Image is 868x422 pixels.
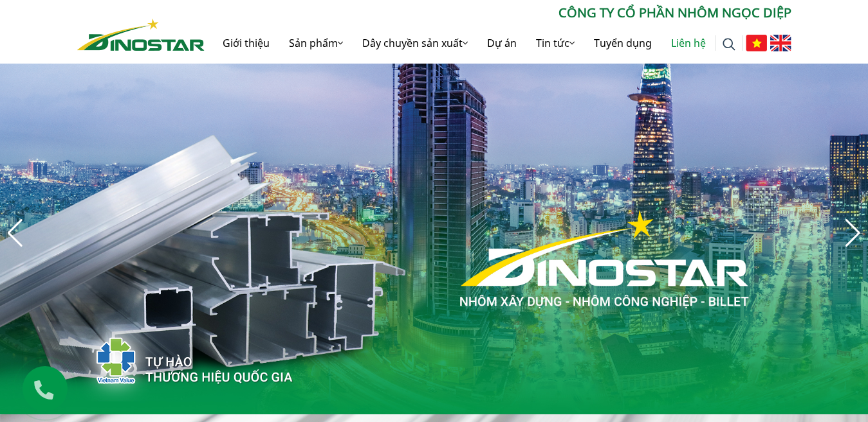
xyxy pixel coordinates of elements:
[584,22,661,64] a: Tuyển dụng
[723,38,735,51] img: search
[353,22,477,64] a: Dây chuyền sản xuất
[77,16,205,50] a: Nhôm Dinostar
[205,3,791,22] p: CÔNG TY CỔ PHẦN NHÔM NGỌC DIỆP
[77,19,205,51] img: Nhôm Dinostar
[477,22,526,64] a: Dự án
[58,314,295,401] img: thqg
[661,22,716,64] a: Liên hệ
[279,22,353,64] a: Sản phẩm
[526,22,584,64] a: Tin tức
[770,35,791,51] img: English
[746,35,767,51] img: Tiếng Việt
[844,219,862,247] div: Next slide
[6,219,24,247] div: Previous slide
[213,22,279,64] a: Giới thiệu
